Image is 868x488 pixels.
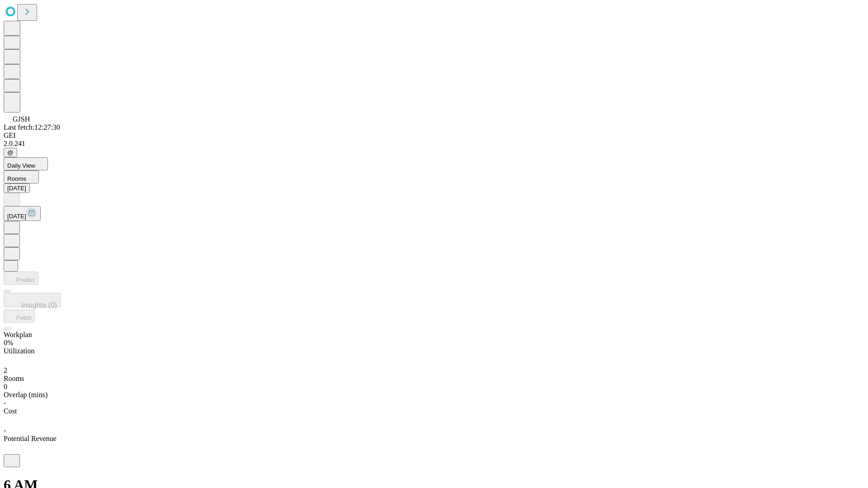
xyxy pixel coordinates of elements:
span: 0% [4,339,13,347]
button: Rooms [4,170,39,183]
span: GJSH [13,115,30,123]
span: Cost [4,407,17,415]
span: Potential Revenue [4,435,57,442]
span: - [4,427,6,434]
span: 0 [4,383,7,390]
span: Daily View [7,162,35,169]
span: Last fetch: 12:27:30 [4,123,60,131]
span: - [4,399,6,407]
span: Insights (0) [21,301,57,309]
span: 2 [4,366,7,374]
button: Predict [4,272,38,285]
button: Daily View [4,157,48,170]
span: Rooms [7,175,26,182]
button: Fetch [4,310,35,323]
span: Rooms [4,375,24,382]
span: Overlap (mins) [4,391,47,399]
div: GEI [4,131,864,140]
button: Insights (0) [4,293,61,307]
button: [DATE] [4,206,41,221]
button: @ [4,148,17,157]
span: Utilization [4,347,34,355]
span: Workplan [4,331,32,338]
span: [DATE] [7,213,26,220]
button: [DATE] [4,183,30,193]
span: @ [7,149,14,156]
div: 2.0.241 [4,140,864,148]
